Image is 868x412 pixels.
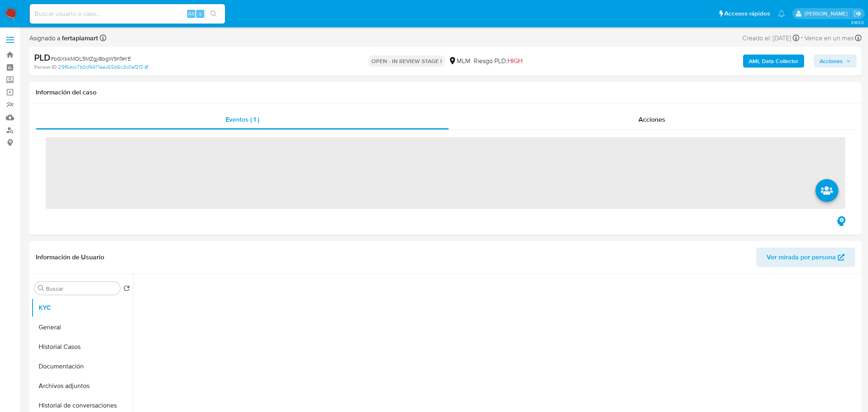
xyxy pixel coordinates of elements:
[58,64,148,71] a: 29f6ecc7b0cf4471eac65b6c3c0af2f3
[36,253,104,261] h1: Información de Usuario
[29,34,98,43] span: Asignado a
[814,55,857,68] button: Acciones
[34,64,57,71] b: Person ID
[188,10,195,18] span: Alt
[742,33,799,44] div: Creado el: [DATE]
[60,33,98,43] b: fertapiamart
[31,318,133,337] button: General
[749,55,798,68] b: AML Data Collector
[34,51,50,64] b: PLD
[448,57,470,66] div: MLM
[225,115,259,124] span: Eventos ( 1 )
[638,115,665,124] span: Acciones
[756,248,855,267] button: Ver mirada por persona
[31,298,133,318] button: KYC
[46,285,117,292] input: Buscar
[805,34,854,43] span: Vence en un mes
[31,376,133,396] button: Archivos adjuntos
[31,357,133,376] button: Documentación
[368,55,445,67] p: OPEN - IN REVIEW STAGE I
[123,285,130,294] button: Volver al orden por defecto
[507,56,523,66] span: HIGH
[820,55,843,68] span: Acciones
[805,10,851,18] p: fernando.ftapiamartinez@mercadolibre.com.mx
[474,57,523,66] span: Riesgo PLD:
[38,285,44,291] button: Buscar
[46,137,845,209] span: ‌
[801,33,803,44] span: -
[778,10,785,17] a: Notificaciones
[743,55,804,68] button: AML Data Collector
[31,337,133,357] button: Historial Casos
[205,8,222,20] button: search-icon
[50,55,131,63] span: # bGXkkMOL5MZgji8bgW9hTeYE
[30,9,225,19] input: Buscar usuario o caso...
[767,248,836,267] span: Ver mirada por persona
[36,88,855,96] h1: Información del caso
[724,9,770,18] span: Accesos rápidos
[853,9,862,18] a: Salir
[199,10,201,18] span: s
